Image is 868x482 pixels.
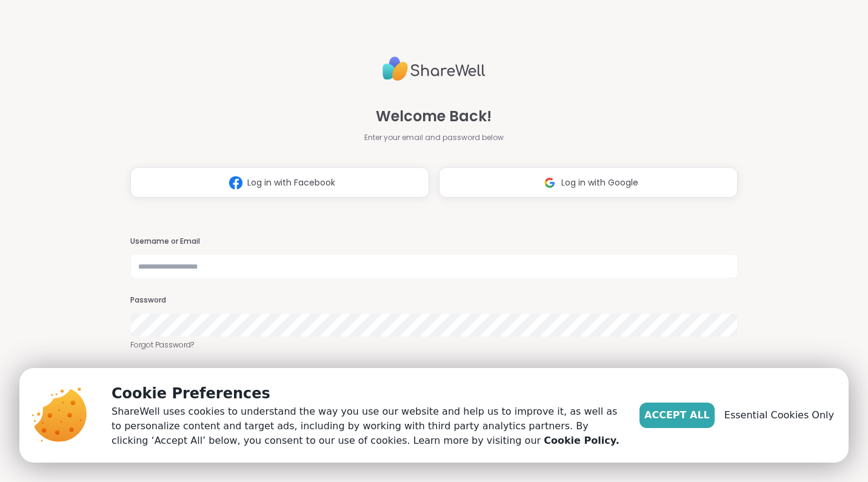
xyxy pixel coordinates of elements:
[382,52,486,86] img: ShareWell Logo
[538,172,561,194] img: ShareWell Logomark
[639,403,715,428] button: Accept All
[376,105,492,127] span: Welcome Back!
[130,236,738,247] h3: Username or Email
[544,433,619,448] a: Cookie Policy.
[130,340,738,350] a: Forgot Password?
[224,172,247,194] img: ShareWell Logomark
[724,408,834,423] span: Essential Cookies Only
[112,404,620,448] p: ShareWell uses cookies to understand the way you use our website and help us to improve it, as we...
[561,176,638,189] span: Log in with Google
[247,176,335,189] span: Log in with Facebook
[130,167,429,198] button: Log in with Facebook
[112,383,620,404] p: Cookie Preferences
[439,167,738,198] button: Log in with Google
[364,132,504,143] span: Enter your email and password below
[644,408,710,423] span: Accept All
[130,295,738,306] h3: Password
